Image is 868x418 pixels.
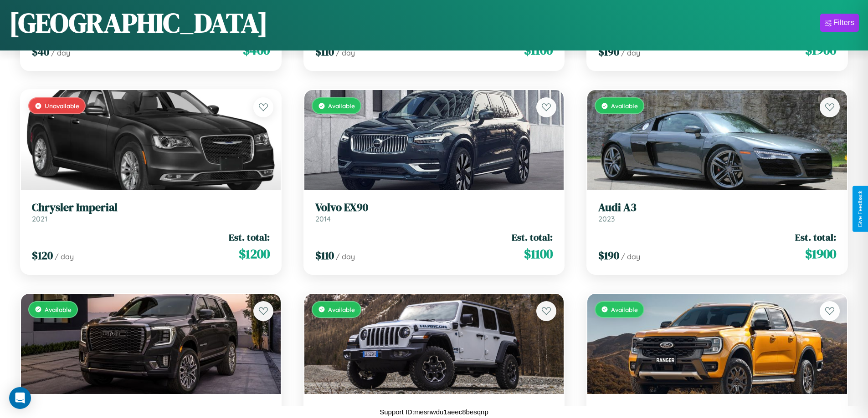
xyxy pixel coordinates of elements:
[524,41,553,59] span: $ 1100
[315,214,331,223] span: 2014
[32,405,270,418] h3: GMC CACL
[336,252,355,261] span: / day
[315,405,553,418] h3: Jeep CJ-6
[512,231,553,244] span: Est. total:
[229,231,270,244] span: Est. total:
[598,201,836,223] a: Audi A32023
[315,248,334,263] span: $ 110
[857,191,863,227] div: Give Feedback
[32,214,47,223] span: 2021
[598,405,836,418] h3: Ford Taurus X
[328,306,355,313] span: Available
[336,48,355,57] span: / day
[621,252,640,261] span: / day
[9,4,268,41] h1: [GEOGRAPHIC_DATA]
[833,18,854,27] div: Filters
[32,248,53,263] span: $ 120
[611,102,638,110] span: Available
[598,248,619,263] span: $ 190
[315,201,553,223] a: Volvo EX902014
[9,387,31,409] div: Open Intercom Messenger
[55,252,74,261] span: / day
[32,44,49,59] span: $ 40
[45,102,79,110] span: Unavailable
[598,44,619,59] span: $ 190
[328,102,355,110] span: Available
[805,41,836,59] span: $ 1900
[820,14,859,32] button: Filters
[380,406,488,418] p: Support ID: mesnwdu1aeec8besqnp
[315,201,553,214] h3: Volvo EX90
[315,44,334,59] span: $ 110
[51,48,70,57] span: / day
[239,245,270,263] span: $ 1200
[621,48,640,57] span: / day
[32,201,270,223] a: Chrysler Imperial2021
[795,231,836,244] span: Est. total:
[45,306,72,313] span: Available
[598,214,615,223] span: 2023
[805,245,836,263] span: $ 1900
[32,201,270,214] h3: Chrysler Imperial
[611,306,638,313] span: Available
[598,201,836,214] h3: Audi A3
[524,245,553,263] span: $ 1100
[243,41,270,59] span: $ 400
